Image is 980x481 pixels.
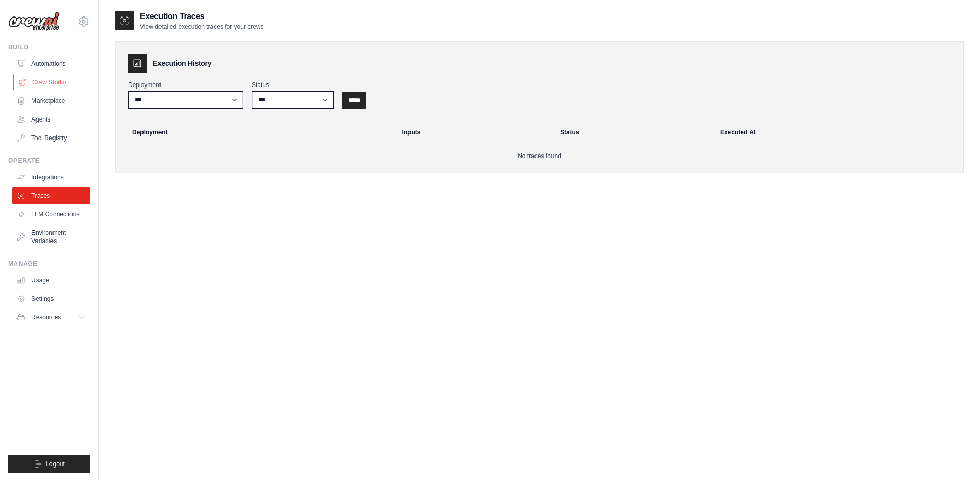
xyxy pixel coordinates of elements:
[12,111,90,128] a: Agents
[396,121,554,144] th: Inputs
[12,169,90,185] a: Integrations
[12,130,90,146] a: Tool Registry
[12,56,90,72] a: Automations
[128,152,951,160] p: No traces found
[12,290,90,307] a: Settings
[12,206,90,222] a: LLM Connections
[12,187,90,204] a: Traces
[8,455,90,473] button: Logout
[140,23,264,31] p: View detailed execution traces for your crews
[140,10,264,23] h2: Execution Traces
[128,81,243,89] label: Deployment
[153,58,211,68] h3: Execution History
[12,309,90,325] button: Resources
[46,460,65,468] span: Logout
[252,81,334,89] label: Status
[8,43,90,51] div: Build
[13,74,91,91] a: Crew Studio
[8,157,90,165] div: Operate
[12,225,90,249] a: Environment Variables
[8,12,60,31] img: Logo
[714,121,959,144] th: Executed At
[120,121,396,144] th: Deployment
[8,260,90,268] div: Manage
[12,272,90,288] a: Usage
[31,313,61,321] span: Resources
[12,93,90,109] a: Marketplace
[554,121,714,144] th: Status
